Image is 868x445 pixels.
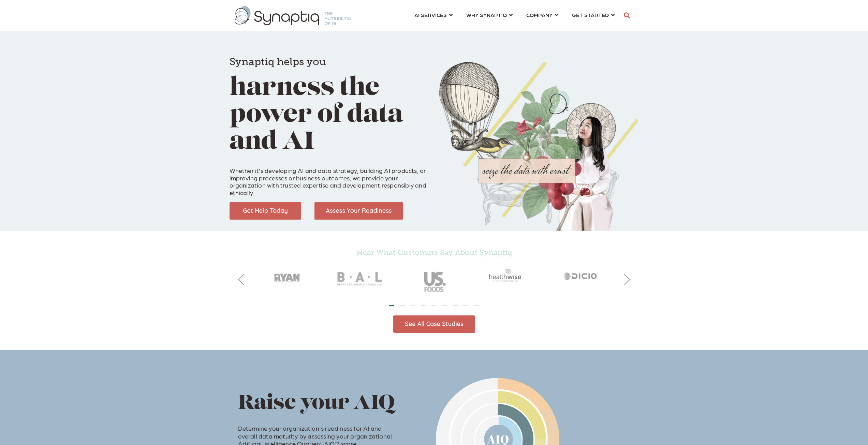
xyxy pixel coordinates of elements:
a: WHY SYNAPTIQ [466,9,513,21]
li: Page dot 6 [442,305,447,306]
li: Page dot 8 [463,305,468,306]
span: GET STARTED [572,12,609,18]
img: See All Case Studies [393,315,475,333]
li: Page dot 7 [453,305,458,306]
span: Raise your AIQ [238,394,395,414]
li: Page dot 9 [474,305,479,306]
nav: menu [408,3,621,28]
img: Collage of girl, balloon, bird, and butterfly, with seize the data with ernst text [439,61,639,231]
a: AI SERVICES [414,9,453,21]
li: Page dot 3 [410,305,415,306]
img: synaptiq logo-1 [235,6,351,25]
img: RyanCompanies_gray50_2 [250,260,324,290]
a: COMPANY [526,9,558,21]
img: USFoods_gray50 [397,260,471,298]
a: GET STARTED [572,9,615,21]
img: Dicio [545,260,618,290]
span: Synaptiq helps you [230,56,326,68]
img: Healthwise_gray50 [471,260,545,290]
span: COMPANY [526,12,553,18]
img: Assess Your Readiness [314,202,403,220]
span: AI SERVICES [414,12,447,18]
img: Get Help Today [230,202,301,220]
li: Page dot 5 [431,305,437,306]
p: Whether it’s developing AI and data strategy, building AI products, or improving processes or bus... [230,160,429,196]
img: BAL_gray50 [324,260,397,298]
h1: harness the power of data and AI [230,46,429,157]
li: Page dot 4 [421,305,426,306]
li: Page dot 1 [389,305,394,306]
button: Next [619,274,630,285]
span: WHY SYNAPTIQ [466,12,507,18]
button: Previous [238,274,250,285]
li: Page dot 2 [400,305,405,306]
h5: Hear What Customers Say About Synaptiq [250,248,618,257]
